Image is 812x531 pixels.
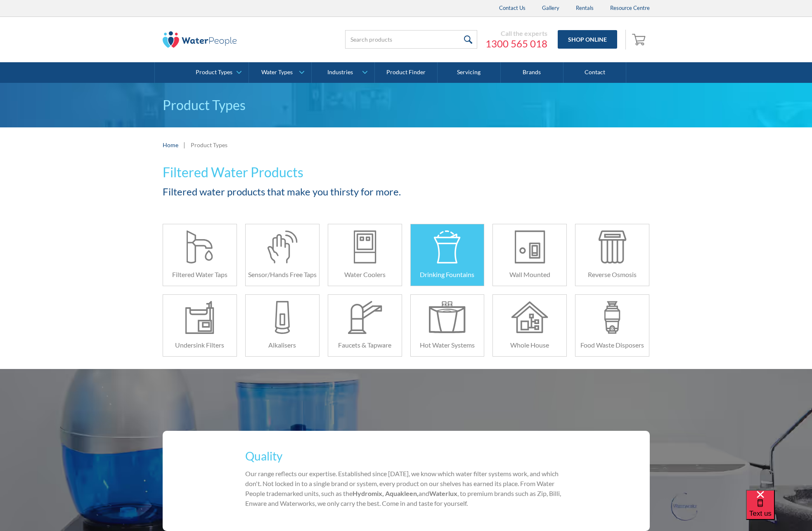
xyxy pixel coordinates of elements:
h6: Sensor/Hands Free Taps [246,270,319,280]
h2: Filtered water products that make you thirsty for more. [163,184,485,199]
h6: Water Coolers [328,270,402,280]
a: Contact [563,62,626,83]
a: Water Coolers [328,224,402,286]
a: Whole House [492,294,567,357]
a: Wall Mounted [492,224,567,286]
p: Product Types [163,95,650,115]
a: Sensor/Hands Free Taps [245,224,320,286]
p: Our range reflects our expertise. Established since [DATE], we know which water filter systems wo... [245,469,567,508]
a: Hot Water Systems [410,294,485,357]
a: Open empty cart [630,30,650,49]
a: Shop Online [558,30,617,49]
a: Drinking Fountains [410,224,485,286]
h6: Filtered Water Taps [163,270,237,280]
h6: Alkalisers [246,340,319,350]
h3: Quality [245,447,567,465]
input: Search products [345,30,477,49]
div: | [182,140,187,150]
img: shopping cart [632,33,648,46]
a: Servicing [438,62,500,83]
a: Filtered Water Taps [163,224,237,286]
h6: Food Waste Disposers [575,340,649,350]
h6: Undersink Filters [163,340,237,350]
iframe: podium webchat widget bubble [746,490,812,531]
a: Home [163,141,178,149]
a: Undersink Filters [163,294,237,357]
a: Food Waste Disposers [575,294,649,357]
h6: Hot Water Systems [411,340,484,350]
div: Water Types [261,69,293,76]
h6: Whole House [493,340,566,350]
a: 1300 565 018 [485,38,547,50]
div: Call the experts [485,29,547,38]
strong: Waterlux [429,489,457,497]
div: Industries [327,69,353,76]
h6: Drinking Fountains [411,270,484,280]
div: Product Types [196,69,232,76]
h6: Reverse Osmosis [575,270,649,280]
a: Product Types [186,62,249,83]
a: Water Types [249,62,311,83]
img: The Water People [163,31,237,48]
strong: Hydromix, Aquakleen, [353,489,419,497]
a: Alkalisers [245,294,320,357]
a: Faucets & Tapware [328,294,402,357]
a: Reverse Osmosis [575,224,649,286]
h6: Wall Mounted [493,270,566,280]
h6: Faucets & Tapware [328,340,402,350]
h1: Filtered Water Products [163,162,485,182]
a: Product Finder [375,62,438,83]
a: Brands [501,62,563,83]
div: Product Types [191,141,227,149]
a: Industries [312,62,374,83]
